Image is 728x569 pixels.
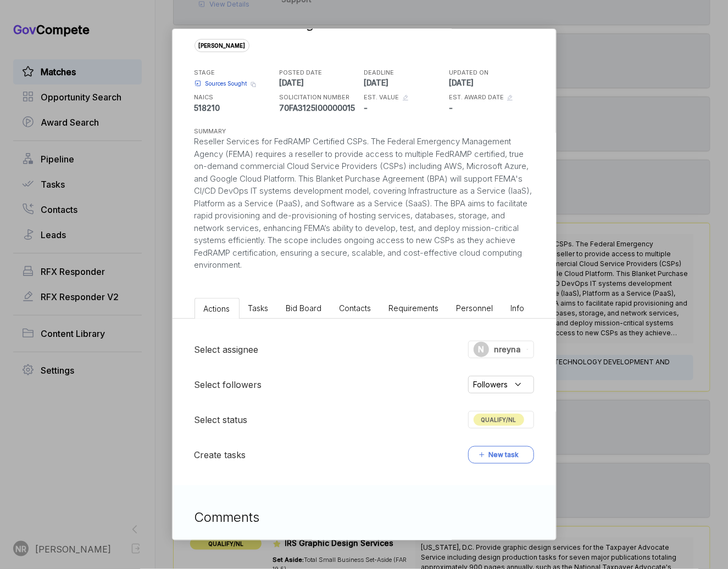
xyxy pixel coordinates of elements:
h5: POSTED DATE [279,68,362,77]
span: QUALIFY/NL [474,414,524,426]
span: Contacts [340,303,371,313]
h5: EST. AWARD DATE [449,93,504,102]
p: 518210 [194,102,277,114]
p: [DATE] [449,77,531,88]
h3: Comments [194,508,534,527]
span: Bid Board [286,303,322,313]
h5: SUMMARY [194,127,516,136]
span: [PERSON_NAME] [194,39,249,52]
h5: Select followers [194,378,262,391]
p: [DATE] [364,77,447,88]
span: Personnel [457,303,493,313]
h5: STAGE [194,68,277,77]
a: Sources Sought [194,80,247,88]
span: Sources Sought [205,80,247,88]
span: Actions [204,304,230,313]
p: [DATE] [279,77,362,88]
span: Requirements [389,303,439,313]
div: Reseller Services for FedRAMP Certified CSPs. The Federal Emergency Management Agency (FEMA) requ... [194,136,534,272]
p: - [364,102,447,114]
h5: Select assignee [194,343,259,356]
span: Followers [474,379,508,390]
span: Tasks [248,303,269,313]
h5: Create tasks [194,448,246,461]
button: New task [468,446,534,464]
span: Info [511,303,525,313]
h5: DEADLINE [364,68,447,77]
h5: SOLICITATION NUMBER [279,93,362,102]
span: N [478,343,484,355]
h5: UPDATED ON [449,68,531,77]
span: nreyna [494,343,521,355]
h5: EST. VALUE [364,93,399,102]
p: - [449,102,531,114]
h5: NAICS [194,93,277,102]
h5: Select status [194,413,248,426]
p: 70FA3125I00000015 [279,102,362,114]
